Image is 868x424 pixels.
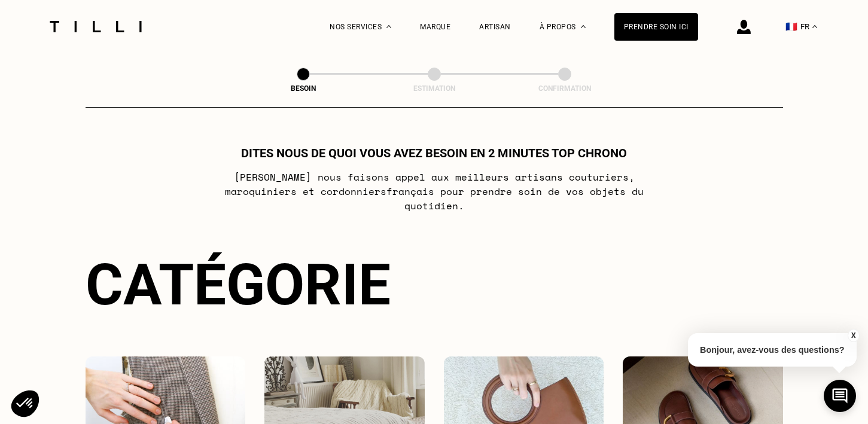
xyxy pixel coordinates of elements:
[386,25,391,28] img: Menu déroulant
[241,146,627,160] h1: Dites nous de quoi vous avez besoin en 2 minutes top chrono
[785,21,797,32] span: 🇫🇷
[614,13,698,41] a: Prendre soin ici
[812,25,817,28] img: menu déroulant
[737,20,751,34] img: icône connexion
[479,23,511,31] a: Artisan
[374,84,494,93] div: Estimation
[581,25,586,28] img: Menu déroulant à propos
[86,251,783,318] div: Catégorie
[45,21,146,32] img: Logo du service de couturière Tilli
[243,84,363,93] div: Besoin
[505,84,625,93] div: Confirmation
[847,329,859,342] button: X
[197,170,671,213] p: [PERSON_NAME] nous faisons appel aux meilleurs artisans couturiers , maroquiniers et cordonniers ...
[688,333,857,367] p: Bonjour, avez-vous des questions?
[420,23,450,31] a: Marque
